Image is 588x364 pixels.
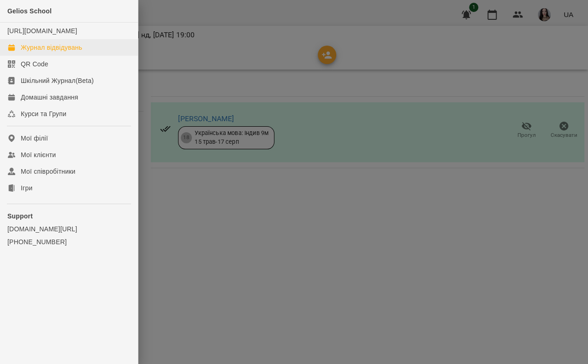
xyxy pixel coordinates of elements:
div: Шкільний Журнал(Beta) [21,76,94,85]
span: Gelios School [7,7,52,15]
div: Журнал відвідувань [21,43,82,52]
div: Ігри [21,183,32,193]
div: Курси та Групи [21,109,66,118]
div: Мої співробітники [21,167,76,176]
div: Мої філії [21,134,48,143]
a: [PHONE_NUMBER] [7,237,131,247]
a: [DOMAIN_NAME][URL] [7,224,131,234]
div: Домашні завдання [21,93,78,102]
p: Support [7,211,131,221]
div: QR Code [21,59,48,69]
a: [URL][DOMAIN_NAME] [7,27,77,35]
div: Мої клієнти [21,150,56,159]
